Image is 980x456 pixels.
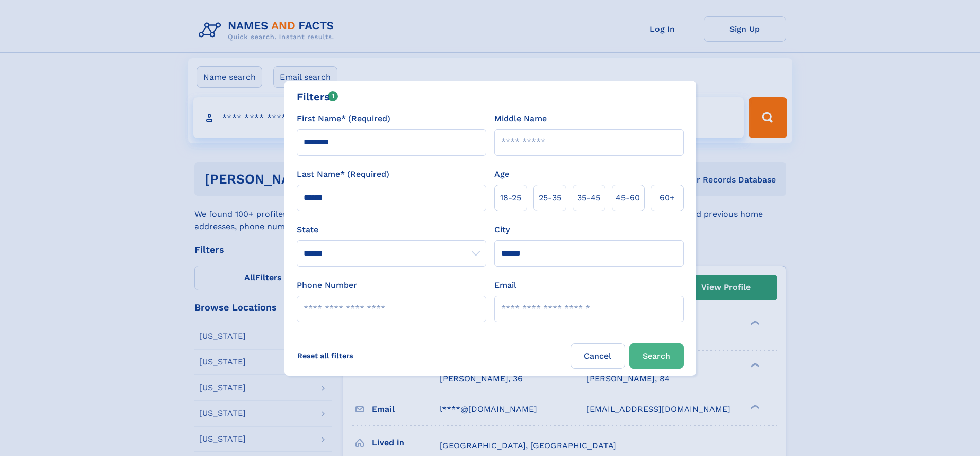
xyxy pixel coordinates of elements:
[494,224,510,236] label: City
[297,224,486,236] label: State
[494,168,509,180] label: Age
[577,192,600,204] span: 35‑45
[494,279,516,291] label: Email
[297,279,357,291] label: Phone Number
[660,192,675,204] span: 60+
[629,343,684,369] button: Search
[500,192,521,204] span: 18‑25
[539,192,561,204] span: 25‑35
[494,113,547,125] label: Middle Name
[291,343,360,368] label: Reset all filters
[571,343,625,369] label: Cancel
[297,168,389,180] label: Last Name* (Required)
[616,192,640,204] span: 45‑60
[297,89,338,104] div: Filters
[297,113,390,125] label: First Name* (Required)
